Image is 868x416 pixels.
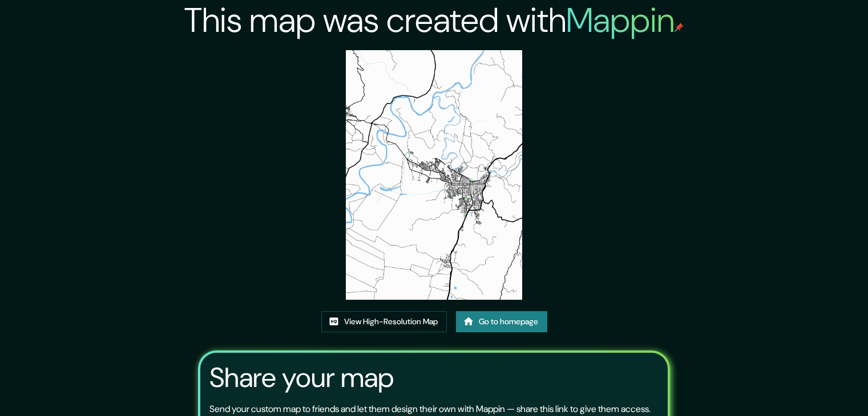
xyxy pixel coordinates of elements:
a: Go to homepage [456,311,547,332]
a: View High-Resolution Map [321,311,447,332]
iframe: Help widget launcher [766,372,855,403]
img: mappin-pin [675,23,684,32]
h3: Share your map [209,362,394,394]
img: created-map [346,50,523,300]
p: Send your custom map to friends and let them design their own with Mappin — share this link to gi... [209,402,651,416]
